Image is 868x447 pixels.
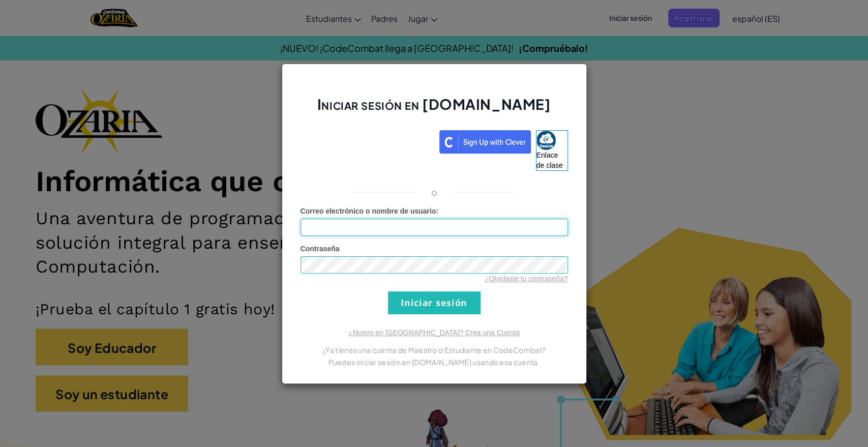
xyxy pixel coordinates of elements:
font: : [436,207,438,215]
font: Correo electrónico o nombre de usuario [301,207,436,215]
a: ¿Nuevo en [GEOGRAPHIC_DATA]? Crea una Cuenta [348,329,519,337]
font: Iniciar sesión en [DOMAIN_NAME] [317,95,551,113]
font: Enlace de clase [536,151,563,169]
iframe: Botón de acceso con Google [295,129,439,152]
font: ¿Ya tienes una cuenta de Maestro o Estudiante en CodeCombat? [322,345,546,354]
font: o [431,186,437,198]
a: ¿Olvidaste tu contraseña? [485,275,567,283]
img: classlink-logo-small.png [536,131,556,150]
font: Puedes iniciar sesión en [DOMAIN_NAME] usando esa cuenta. [328,357,540,367]
input: Iniciar sesión [388,291,481,314]
img: clever_sso_button@2x.png [439,130,531,154]
font: Contraseña [301,245,340,253]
